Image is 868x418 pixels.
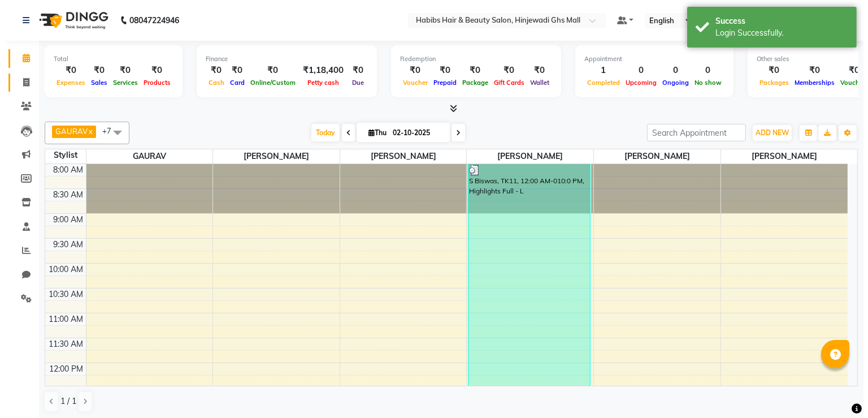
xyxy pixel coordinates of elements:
div: ₹0 [395,64,426,77]
img: logo [29,5,106,36]
div: ₹0 [832,64,866,77]
span: 1 / 1 [55,395,71,407]
span: Thu [361,128,384,137]
input: 2025-10-02 [384,124,441,141]
div: Success [710,15,843,27]
span: GAURAV [81,149,208,163]
span: [PERSON_NAME] [716,149,843,163]
span: Today [306,124,335,141]
span: Gift Cards [486,79,522,87]
span: Petty cash [300,79,337,87]
span: [PERSON_NAME] [208,149,335,163]
b: 08047224946 [124,5,174,36]
span: Expenses [49,79,83,87]
span: [PERSON_NAME] [335,149,462,163]
span: [PERSON_NAME] [589,149,715,163]
span: Prepaid [426,79,454,87]
span: Sales [83,79,105,87]
a: x [83,127,88,136]
div: Total [49,54,168,64]
div: ₹0 [522,64,547,77]
div: Appointment [579,54,719,64]
div: 0 [618,64,654,77]
div: 10:30 AM [42,288,81,300]
div: 11:30 AM [42,338,81,350]
span: [PERSON_NAME] [462,149,588,163]
div: ₹0 [787,64,832,77]
span: Ongoing [654,79,687,87]
div: 0 [687,64,719,77]
div: ₹0 [343,64,363,77]
div: ₹0 [201,64,222,77]
div: Login Successfully. [710,27,843,39]
span: Vouchers [832,79,866,87]
span: Upcoming [618,79,654,87]
span: Cash [201,79,222,87]
div: Finance [201,54,363,64]
div: ₹0 [426,64,454,77]
div: 10:00 AM [42,264,81,275]
span: No show [687,79,719,87]
span: Memberships [787,79,832,87]
div: 9:00 AM [46,214,81,226]
span: Online/Custom [242,79,293,87]
div: Redemption [395,54,547,64]
input: Search Appointment [642,124,741,141]
span: Products [136,79,168,87]
div: 9:30 AM [46,239,81,251]
span: Completed [579,79,618,87]
div: 8:00 AM [46,164,81,176]
div: ₹0 [136,64,168,77]
div: 12:00 PM [42,363,81,375]
div: ₹0 [83,64,105,77]
span: GAURAV [50,127,83,136]
div: 1 [579,64,618,77]
div: 0 [654,64,687,77]
div: ₹0 [454,64,486,77]
span: Services [105,79,136,87]
div: ₹0 [222,64,242,77]
div: ₹0 [752,64,787,77]
span: Packages [752,79,787,87]
span: Wallet [522,79,547,87]
div: ₹0 [242,64,293,77]
div: Stylist [40,149,81,161]
div: ₹1,18,400 [293,64,343,77]
span: Voucher [395,79,426,87]
div: ₹0 [486,64,522,77]
div: 8:30 AM [46,189,81,201]
span: +7 [97,126,115,135]
span: Package [454,79,486,87]
span: Due [344,79,362,87]
span: Card [222,79,242,87]
span: ADD NEW [750,128,784,137]
div: ₹0 [105,64,136,77]
button: ADD NEW [748,125,787,141]
div: ₹0 [49,64,83,77]
div: 11:00 AM [42,313,81,325]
